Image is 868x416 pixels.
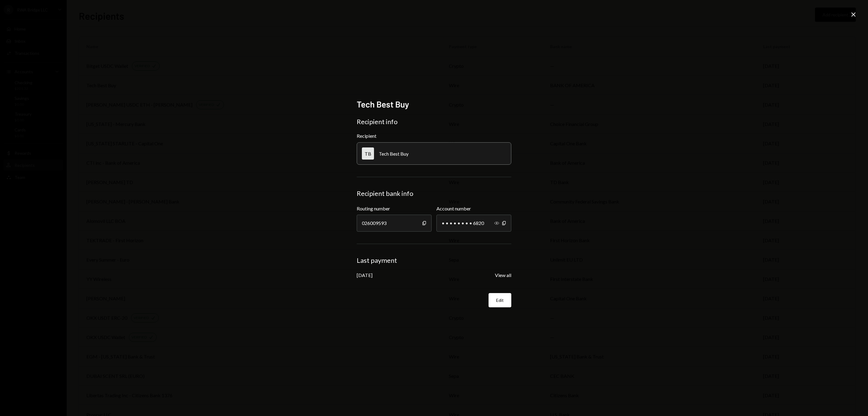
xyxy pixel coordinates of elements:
label: Account number [436,205,511,212]
div: • • • • • • • • 6820 [436,215,511,232]
div: Tech Best Buy [379,151,409,157]
label: Routing number [357,205,432,212]
h2: Tech Best Buy [357,98,511,110]
div: Last payment [357,256,511,265]
div: 026009593 [357,215,432,232]
div: Recipient [357,133,511,139]
div: [DATE] [357,272,372,278]
button: Edit [489,293,511,307]
div: TB [362,147,374,160]
div: Recipient info [357,117,511,126]
div: Recipient bank info [357,189,511,198]
button: View all [495,272,511,279]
